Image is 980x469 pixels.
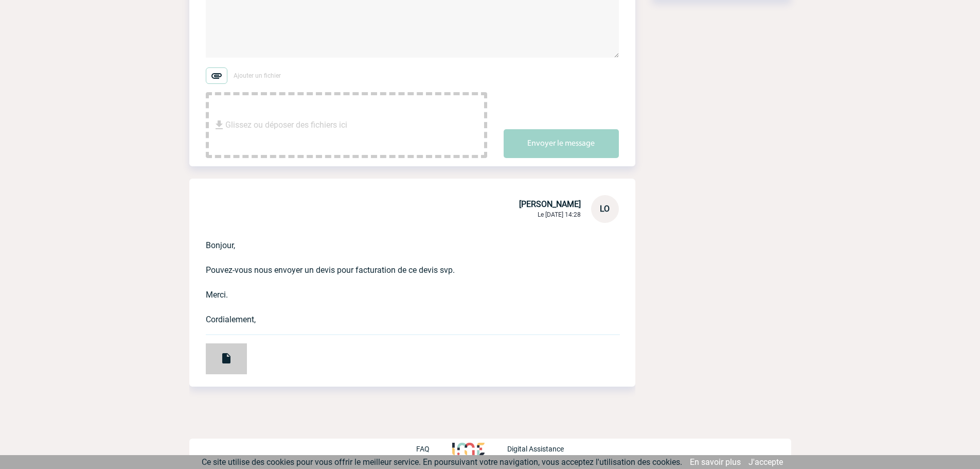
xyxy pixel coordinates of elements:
[690,457,741,467] a: En savoir plus
[504,129,619,158] button: Envoyer le message
[507,445,564,453] p: Digital Assistance
[189,349,247,359] a: devis-9362.pdf
[213,119,225,131] img: file_download.svg
[416,443,452,453] a: FAQ
[416,445,430,453] p: FAQ
[234,72,281,79] span: Ajouter un fichier
[600,204,610,214] span: LO
[225,99,347,151] span: Glissez ou déposer des fichiers ici
[452,443,484,455] img: http://www.idealmeetingsevents.fr/
[749,457,783,467] a: J'accepte
[202,457,682,467] span: Ce site utilise des cookies pour vous offrir le meilleur service. En poursuivant votre navigation...
[519,199,581,209] span: [PERSON_NAME]
[538,211,581,218] span: Le [DATE] 14:28
[206,223,590,326] p: Bonjour, Pouvez-vous nous envoyer un devis pour facturation de ce devis svp. Merci. Cordialement,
